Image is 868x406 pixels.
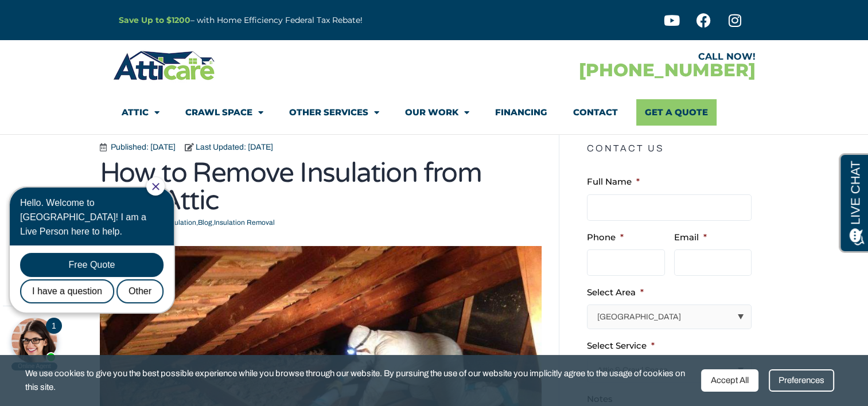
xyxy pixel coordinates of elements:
div: Preferences [769,369,834,392]
a: Financing [495,99,547,126]
a: Get A Quote [636,99,717,126]
div: Close Chat [141,1,159,19]
a: Blog [198,218,212,227]
label: Select Area [587,287,644,298]
span: Published: [DATE] [108,140,176,154]
iframe: Chat Invitation [6,176,189,372]
a: Insulation Removal [214,218,275,227]
h5: Contact Us [587,135,761,162]
a: Attic [122,99,159,126]
div: Other [111,103,158,127]
div: CALL NOW! [434,52,756,61]
h1: How to Remove Insulation from Your Attic [100,159,542,214]
label: Email [674,232,707,243]
label: Select Service [587,340,655,352]
a: Save Up to $1200 [119,15,190,25]
div: Hello. Welcome to [GEOGRAPHIC_DATA]! I am a Live Person here to help. [14,19,158,63]
a: Crawl Space [185,99,263,126]
div: Online Agent [6,186,52,194]
a: Our Work [405,99,469,126]
a: Contact [573,99,618,126]
div: Free Quote [14,77,158,101]
p: – with Home Efficiency Federal Tax Rebate! [119,14,491,27]
div: Accept All [701,369,758,392]
a: Other Services [289,99,379,126]
span: We use cookies to give you the best possible experience while you browse through our website. By ... [25,366,692,395]
span: Last Updated: [DATE] [193,140,273,154]
span: , , [149,218,275,227]
div: I have a question [14,103,108,127]
label: Phone [587,232,624,243]
nav: Menu [122,99,747,126]
span: Opens a chat window [28,9,92,24]
label: Full Name [587,176,640,188]
a: Close Chat [146,7,154,14]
